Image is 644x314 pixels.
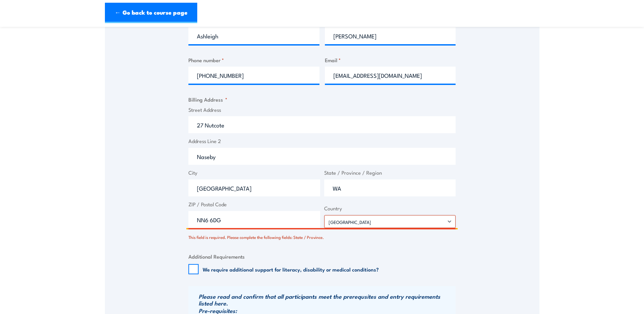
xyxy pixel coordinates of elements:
label: Address Line 2 [188,137,456,145]
label: Email [325,56,456,64]
label: State / Province / Region [324,169,456,177]
label: Phone number [188,56,319,64]
label: Street Address [188,106,456,114]
label: Country [324,205,456,212]
input: Enter a location [188,116,456,133]
h3: Pre-requisites: [199,307,454,314]
legend: Billing Address [188,95,227,103]
legend: Additional Requirements [188,252,245,260]
label: ZIP / Postal Code [188,200,320,208]
h3: Please read and confirm that all participants meet the prerequsites and entry requirements listed... [199,293,454,307]
label: We require additional support for literacy, disability or medical conditions? [203,266,379,273]
a: ← Go back to course page [105,3,197,23]
div: This field is required. Please complete the following fields: State / Province. [188,231,456,241]
label: City [188,169,320,177]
